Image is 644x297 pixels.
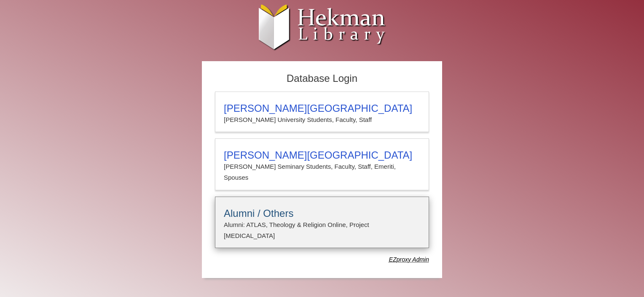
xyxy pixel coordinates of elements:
[224,149,420,161] h3: [PERSON_NAME][GEOGRAPHIC_DATA]
[211,70,433,87] h2: Database Login
[224,219,420,242] p: Alumni: ATLAS, Theology & Religion Online, Project [MEDICAL_DATA]
[215,92,429,132] a: [PERSON_NAME][GEOGRAPHIC_DATA][PERSON_NAME] University Students, Faculty, Staff
[224,208,420,242] summary: Alumni / OthersAlumni: ATLAS, Theology & Religion Online, Project [MEDICAL_DATA]
[224,161,420,184] p: [PERSON_NAME] Seminary Students, Faculty, Staff, Emeriti, Spouses
[224,114,420,125] p: [PERSON_NAME] University Students, Faculty, Staff
[224,103,420,114] h3: [PERSON_NAME][GEOGRAPHIC_DATA]
[389,256,429,263] dfn: Use Alumni login
[215,138,429,190] a: [PERSON_NAME][GEOGRAPHIC_DATA][PERSON_NAME] Seminary Students, Faculty, Staff, Emeriti, Spouses
[224,208,420,219] h3: Alumni / Others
